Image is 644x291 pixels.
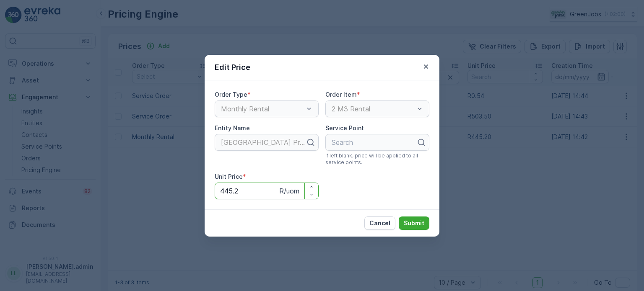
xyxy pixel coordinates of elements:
p: Edit Price [215,62,250,73]
label: Order Item [325,91,357,98]
button: Cancel [364,216,395,230]
label: Unit Price [215,173,243,180]
label: Entity Name [215,124,250,131]
p: R/uom [279,186,299,196]
p: Submit [404,219,424,227]
button: Submit [399,216,429,230]
label: Service Point [325,124,364,131]
p: Cancel [369,219,390,227]
span: If left blank, price will be applied to all service points. [325,152,429,166]
label: Order Type [215,91,247,98]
